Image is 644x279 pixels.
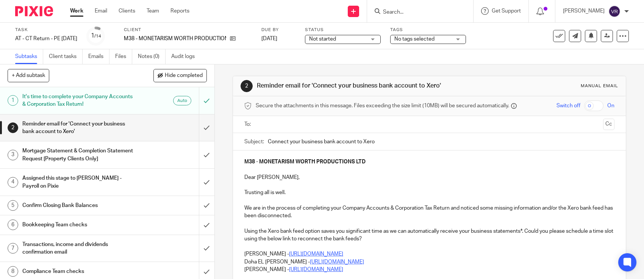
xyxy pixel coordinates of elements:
[8,95,18,106] div: 1
[15,6,53,16] img: Pixie
[138,49,166,64] a: Notes (0)
[305,27,381,33] label: Status
[289,251,343,257] a: [URL][DOMAIN_NAME]
[15,35,77,42] div: AT - CT Return - PE 31-07-2025
[124,27,252,33] label: Client
[382,9,450,16] input: Search
[261,36,277,41] span: [DATE]
[244,138,264,146] label: Subject:
[22,145,135,165] h1: Mortgage Statement & Completion Statement Request [Property Clients Only]
[8,177,18,188] div: 4
[607,102,614,110] span: On
[91,31,101,40] div: 1
[244,159,366,165] strong: M38 - MONETARISM WORTH PRODUCTIONS LTD
[603,119,614,130] button: Cc
[88,49,109,64] a: Emails
[173,96,191,105] div: Auto
[244,266,614,273] p: [PERSON_NAME] -
[22,219,135,230] h1: Bookkeeping Team checks
[119,7,135,15] a: Clients
[244,258,614,266] p: Doha EL [PERSON_NAME] -
[581,83,618,89] div: Manual email
[556,102,580,110] span: Switch off
[257,82,445,90] h1: Reminder email for 'Connect your business bank account to Xero'
[261,27,295,33] label: Due by
[8,200,18,211] div: 5
[115,49,132,64] a: Files
[165,73,203,79] span: Hide completed
[8,150,18,160] div: 3
[310,259,364,265] a: [URL][DOMAIN_NAME]
[8,219,18,230] div: 6
[244,204,614,220] p: We are in the process of completing your Company Accounts & Corporation Tax Return and noticed so...
[8,266,18,277] div: 8
[608,5,621,17] img: svg%3E
[244,189,614,196] p: Trusting all is well.
[22,239,135,258] h1: Transactions, income and dividends confirmation email
[563,7,605,15] p: [PERSON_NAME]
[94,34,101,38] small: /14
[256,102,509,110] span: Secure the attachments in this message. Files exceeding the size limit (10MB) will be secured aut...
[309,36,336,42] span: Not started
[244,227,614,243] p: Using the Xero bank feed option saves you significant time as we can automatically receive your b...
[22,266,135,277] h1: Compliance Team checks
[8,69,49,82] button: + Add subtask
[147,7,159,15] a: Team
[8,243,18,254] div: 7
[244,174,614,181] p: Dear [PERSON_NAME],
[22,200,135,211] h1: Confirm Closing Bank Balances
[22,172,135,192] h1: Assigned this stage to [PERSON_NAME] - Payroll on Pixie
[244,121,253,128] label: To:
[15,27,77,33] label: Task
[49,49,83,64] a: Client tasks
[22,91,135,110] h1: It's time to complete your Company Accounts & Corporation Tax Return!
[8,122,18,133] div: 2
[95,7,107,15] a: Email
[124,35,226,42] p: M38 - MONETARISM WORTH PRODUCTIONS LTD
[15,35,77,42] div: AT - CT Return - PE [DATE]
[170,7,189,15] a: Reports
[492,8,521,14] span: Get Support
[171,49,200,64] a: Audit logs
[153,69,207,82] button: Hide completed
[22,118,135,138] h1: Reminder email for 'Connect your business bank account to Xero'
[70,7,83,15] a: Work
[241,80,253,92] div: 2
[289,267,343,272] a: [URL][DOMAIN_NAME]
[394,36,435,42] span: No tags selected
[15,49,43,64] a: Subtasks
[244,250,614,258] p: [PERSON_NAME] -
[390,27,466,33] label: Tags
